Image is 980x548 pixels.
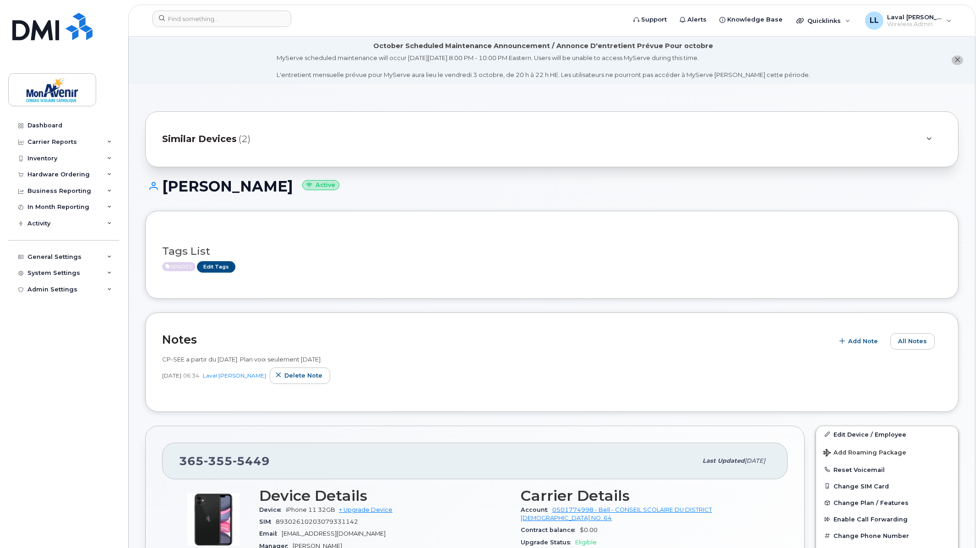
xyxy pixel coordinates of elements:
[890,333,935,350] button: All Notes
[282,530,386,537] span: [EMAIL_ADDRESS][DOMAIN_NAME]
[284,371,322,380] span: Delete note
[204,454,233,468] span: 355
[816,461,958,478] button: Reset Voicemail
[259,488,510,504] h3: Device Details
[162,132,237,146] span: Similar Devices
[575,539,597,546] span: Eligible
[302,180,339,191] small: Active
[183,372,199,379] span: 06:34
[203,372,266,379] a: Laval [PERSON_NAME]
[277,54,810,79] div: MyServe scheduled maintenance will occur [DATE][DATE] 8:00 PM - 10:00 PM Eastern. Users will be u...
[233,454,270,468] span: 5449
[833,516,908,523] span: Enable Call Forwarding
[521,506,552,513] span: Account
[259,530,282,537] span: Email
[521,506,712,521] a: 0501774998 - Bell - CONSEIL SCOLAIRE DU DISTRICT [DEMOGRAPHIC_DATA] NO. 64
[898,337,927,345] span: All Notes
[823,449,906,458] span: Add Roaming Package
[816,443,958,461] button: Add Roaming Package
[286,506,335,513] span: iPhone 11 32GB
[580,526,598,533] span: $0.00
[162,372,181,379] span: [DATE]
[239,132,250,146] span: (2)
[833,333,886,350] button: Add Note
[162,262,196,271] span: Active from July 13, 2023
[162,246,942,257] h3: Tags List
[179,454,270,468] span: 365
[339,506,392,513] a: + Upgrade Device
[848,337,878,345] span: Add Note
[197,261,235,273] a: Edit Tags
[186,492,241,547] img: iPhone_11.jpg
[816,426,958,443] a: Edit Device / Employee
[952,55,963,65] button: close notification
[259,506,286,513] span: Device
[259,518,276,525] span: SIM
[816,478,958,494] button: Change SIM Card
[833,499,909,506] span: Change Plan / Features
[276,518,358,525] span: 89302610203079331142
[816,494,958,511] button: Change Plan / Features
[745,457,765,464] span: [DATE]
[702,457,745,464] span: Last updated
[816,527,958,544] button: Change Phone Number
[162,356,321,363] span: CP-SEE a partir du [DATE]. Plan voix seulement [DATE]
[270,367,330,384] button: Delete note
[521,539,575,546] span: Upgrade Status
[816,511,958,527] button: Enable Call Forwarding
[145,178,958,194] h1: [PERSON_NAME]
[373,41,713,51] div: October Scheduled Maintenance Announcement / Annonce D'entretient Prévue Pour octobre
[162,333,829,346] h2: Notes
[521,526,580,533] span: Contract balance
[521,488,771,504] h3: Carrier Details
